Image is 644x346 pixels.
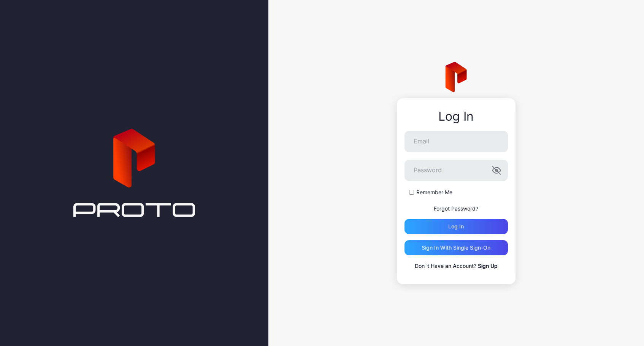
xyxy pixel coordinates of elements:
a: Forgot Password? [434,205,478,212]
button: Log in [404,219,508,234]
label: Remember Me [416,189,452,196]
div: Log in [448,223,464,230]
input: Email [404,131,508,152]
a: Sign Up [478,263,498,269]
p: Don`t Have an Account? [404,261,508,271]
button: Password [492,166,501,175]
div: Log In [404,110,508,123]
div: Sign in With Single Sign-On [422,245,490,251]
input: Password [404,160,508,181]
button: Sign in With Single Sign-On [404,240,508,255]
